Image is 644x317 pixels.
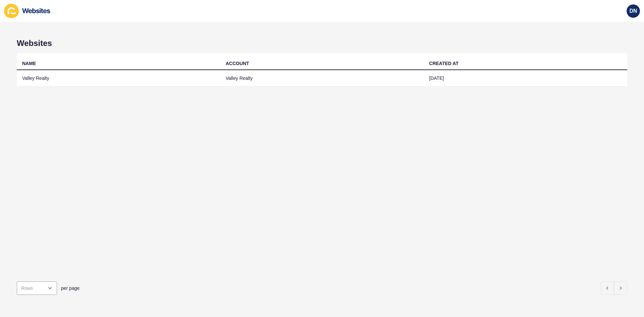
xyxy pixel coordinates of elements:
[629,8,637,14] span: DN
[429,60,459,67] div: CREATED AT
[226,60,249,67] div: ACCOUNT
[220,70,424,87] td: Valley Realty
[17,281,57,295] div: open menu
[17,70,220,87] td: Valley Realty
[17,39,627,48] h1: Websites
[22,60,36,67] div: NAME
[424,70,627,87] td: [DATE]
[61,285,79,292] span: per page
